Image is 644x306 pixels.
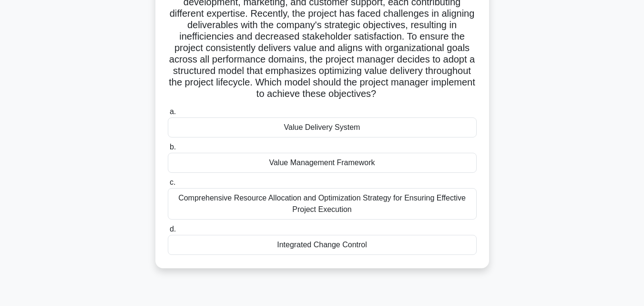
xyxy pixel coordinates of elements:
span: b. [170,143,176,151]
div: Value Delivery System [168,117,477,137]
div: Comprehensive Resource Allocation and Optimization Strategy for Ensuring Effective Project Execution [168,188,477,220]
span: a. [170,107,176,116]
span: c. [170,178,175,186]
div: Integrated Change Control [168,235,477,255]
span: d. [170,225,176,233]
div: Value Management Framework [168,153,477,173]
